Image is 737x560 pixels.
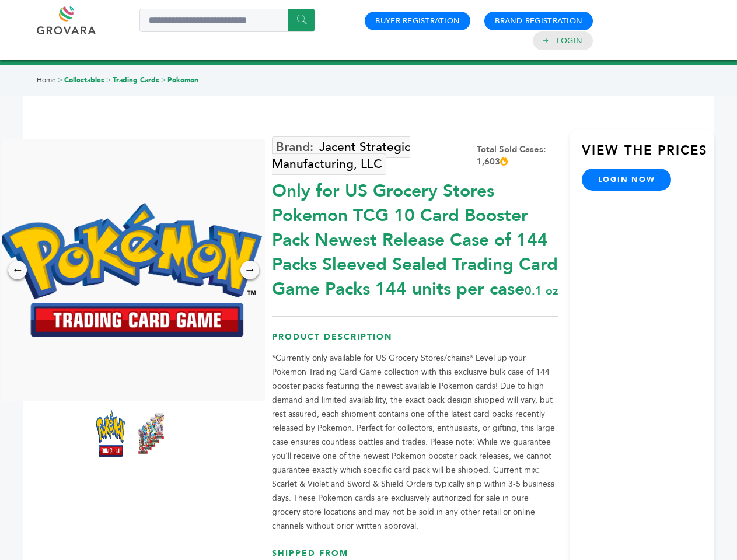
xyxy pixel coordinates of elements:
[37,75,56,85] a: Home
[113,75,159,85] a: Trading Cards
[272,331,558,352] h3: Product Description
[477,143,558,168] div: Total Sold Cases: 1,603
[375,16,460,26] a: Buyer Registration
[96,410,125,457] img: *Only for US Grocery Stores* Pokemon TCG 10 Card Booster Pack – Newest Release (Case of 144 Packs...
[167,75,198,85] a: Pokemon
[525,283,558,299] span: 0.1 oz
[582,169,672,191] a: login now
[161,75,166,85] span: >
[272,173,558,302] div: Only for US Grocery Stores Pokemon TCG 10 Card Booster Pack Newest Release Case of 144 Packs Slee...
[240,261,259,279] div: →
[64,75,104,85] a: Collectables
[58,75,62,85] span: >
[139,9,315,32] input: Search a product or brand...
[272,136,410,175] a: Jacent Strategic Manufacturing, LLC
[272,351,558,533] p: *Currently only available for US Grocery Stores/chains* Level up your Pokémon Trading Card Game c...
[106,75,111,85] span: >
[495,16,582,26] a: Brand Registration
[582,142,714,169] h3: View the Prices
[8,261,27,279] div: ←
[137,410,166,457] img: *Only for US Grocery Stores* Pokemon TCG 10 Card Booster Pack – Newest Release (Case of 144 Packs...
[557,36,582,46] a: Login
